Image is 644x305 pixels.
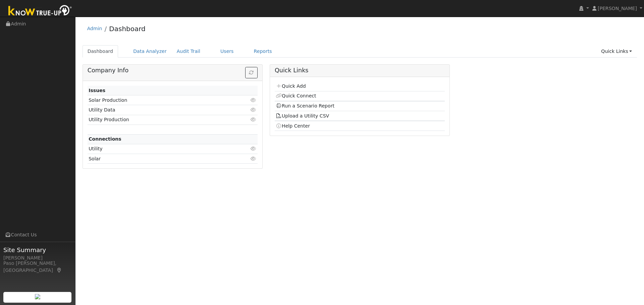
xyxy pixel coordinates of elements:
[251,156,257,161] i: Click to view
[3,245,72,254] span: Site Summary
[276,113,329,119] a: Upload a Utility CSV
[88,144,230,154] td: Utility
[251,117,257,122] i: Click to view
[88,154,230,164] td: Solar
[275,67,445,74] h5: Quick Links
[3,254,72,261] div: [PERSON_NAME]
[5,4,75,19] img: Know True-Up
[88,105,230,115] td: Utility Data
[596,45,637,58] a: Quick Links
[172,45,205,58] a: Audit Trail
[35,294,40,299] img: retrieve
[109,25,146,33] a: Dashboard
[249,45,277,58] a: Reports
[251,107,257,112] i: Click to view
[83,45,118,58] a: Dashboard
[276,123,310,129] a: Help Center
[276,93,316,98] a: Quick Connect
[3,260,72,274] div: Paso [PERSON_NAME], [GEOGRAPHIC_DATA]
[89,88,105,93] strong: Issues
[598,6,637,11] span: [PERSON_NAME]
[251,98,257,102] i: Click to view
[89,136,121,142] strong: Connections
[276,83,306,89] a: Quick Add
[88,95,230,105] td: Solar Production
[276,103,334,108] a: Run a Scenario Report
[56,268,62,273] a: Map
[128,45,172,58] a: Data Analyzer
[88,67,258,74] h5: Company Info
[88,115,230,125] td: Utility Production
[87,26,102,31] a: Admin
[251,146,257,151] i: Click to view
[215,45,239,58] a: Users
